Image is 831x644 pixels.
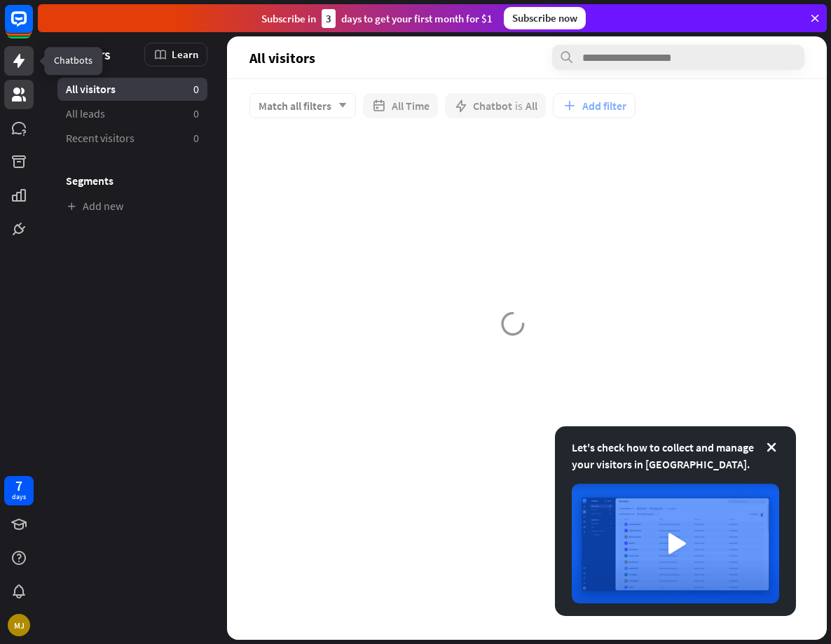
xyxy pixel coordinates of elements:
[4,476,34,505] a: 7 days
[57,174,207,188] h3: Segments
[66,106,105,121] span: All leads
[322,9,336,28] div: 3
[261,9,493,28] div: Subscribe in days to get your first month for $1
[8,614,30,636] div: MJ
[572,484,779,603] img: image
[11,6,53,48] button: Open LiveChat chat widget
[15,479,22,492] div: 7
[249,50,315,66] span: All visitors
[193,82,199,97] aside: 0
[57,127,207,150] a: Recent visitors 0
[504,7,586,29] div: Subscribe now
[12,492,26,502] div: days
[66,131,135,146] span: Recent visitors
[193,106,199,121] aside: 0
[193,131,199,146] aside: 0
[572,439,779,472] div: Let's check how to collect and manage your visitors in [GEOGRAPHIC_DATA].
[66,82,116,97] span: All visitors
[172,48,198,61] span: Learn
[57,195,207,218] a: Add new
[57,102,207,125] a: All leads 0
[66,46,111,62] span: Visitors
